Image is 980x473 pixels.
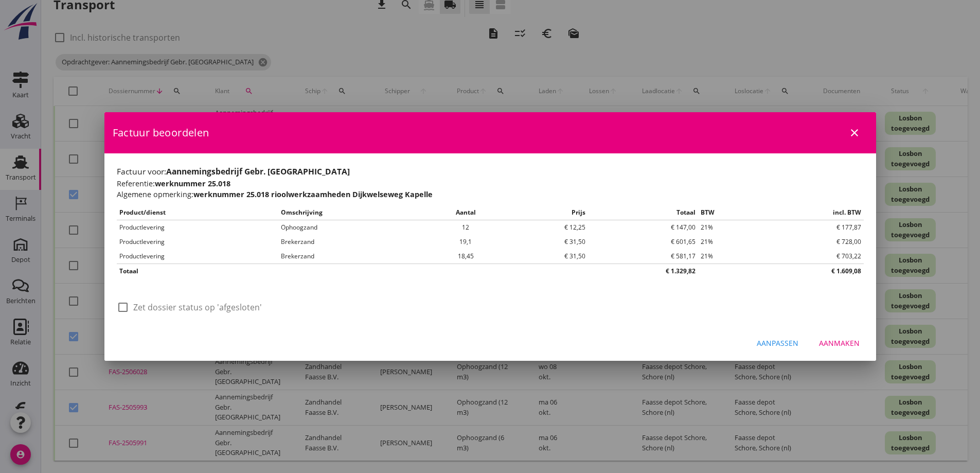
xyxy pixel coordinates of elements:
td: Productlevering [117,220,279,235]
td: € 147,00 [588,220,698,235]
th: Totaal [588,205,698,220]
td: 21% [698,249,758,264]
td: € 728,00 [758,235,864,249]
h2: Referentie: Algemene opmerking: [117,178,864,200]
strong: werknummer 25.018 [155,179,230,188]
td: 12 [426,220,505,235]
td: € 31,50 [505,235,588,249]
td: 18,45 [426,249,505,264]
strong: werknummer 25.018 rioolwerkzaamheden Dijkwelseweg Kapelle [193,189,433,199]
div: Aanmaken [819,338,860,348]
th: Prijs [505,205,588,220]
button: Aanmaken [811,334,868,353]
strong: Aannemingsbedrijf Gebr. [GEOGRAPHIC_DATA] [166,166,350,177]
td: 21% [698,235,758,249]
label: Zet dossier status op 'afgesloten' [133,302,262,312]
td: Brekerzand [278,249,426,264]
h1: Factuur voor: [117,166,864,178]
td: Brekerzand [278,235,426,249]
th: BTW [698,205,758,220]
div: Factuur beoordelen [104,112,876,153]
th: incl. BTW [758,205,864,220]
th: € 1.609,08 [698,264,863,278]
th: € 1.329,82 [588,264,698,278]
th: Product/dienst [117,205,279,220]
td: 19,1 [426,235,505,249]
td: € 177,87 [758,220,864,235]
td: € 581,17 [588,249,698,264]
td: Ophoogzand [278,220,426,235]
th: Omschrijving [278,205,426,220]
td: € 12,25 [505,220,588,235]
td: € 601,65 [588,235,698,249]
button: Aanpassen [749,334,807,353]
td: € 703,22 [758,249,864,264]
td: Productlevering [117,249,279,264]
div: Aanpassen [757,338,798,348]
td: Productlevering [117,235,279,249]
th: Aantal [426,205,505,220]
td: 21% [698,220,758,235]
i: close [848,127,861,139]
th: Totaal [117,264,589,278]
td: € 31,50 [505,249,588,264]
